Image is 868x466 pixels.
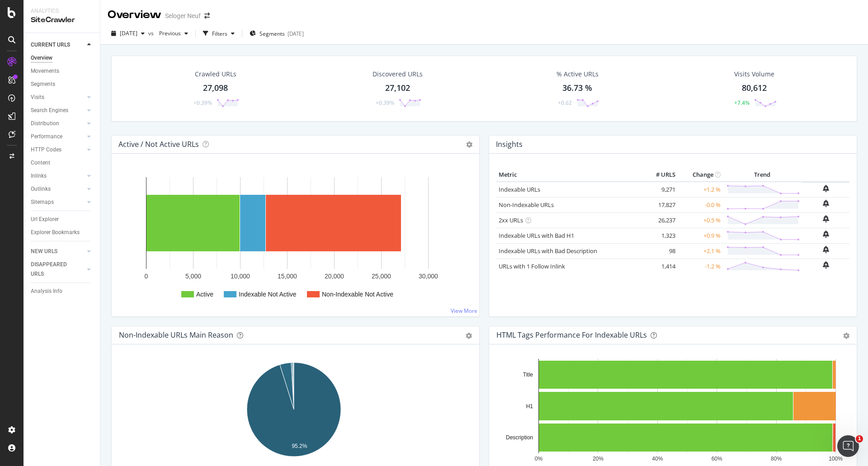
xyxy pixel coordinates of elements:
a: HTTP Codes [31,145,85,155]
text: 60% [712,456,722,462]
div: Visits Volume [734,70,774,79]
span: 1 [856,435,863,442]
td: -0.0 % [678,197,723,212]
button: Filters [199,26,238,41]
div: Overview [31,53,52,63]
a: URLs with 1 Follow Inlink [499,262,565,270]
text: Indexable Not Active [239,291,297,298]
text: 40% [652,456,663,462]
a: Performance [31,132,85,141]
div: Content [31,158,50,168]
div: SiteCrawler [31,15,93,25]
a: Non-Indexable URLs [499,201,554,209]
text: Description [506,434,533,441]
td: +1.2 % [678,182,723,198]
th: # URLS [642,168,678,182]
a: Search Engines [31,106,85,115]
button: Previous [156,26,192,41]
div: Search Engines [31,106,68,115]
a: Analysis Info [31,287,94,296]
a: Overview [31,53,94,63]
svg: A chart. [119,359,469,464]
div: 80,612 [742,82,767,94]
div: Visits [31,93,44,102]
text: 20% [593,456,604,462]
text: 0 [145,273,148,280]
text: 0% [535,456,543,462]
iframe: Intercom live chat [837,435,859,457]
text: Title [523,372,533,378]
div: +0.39% [376,99,394,107]
div: CURRENT URLS [31,40,70,50]
div: Discovered URLs [373,70,423,79]
div: HTTP Codes [31,145,61,155]
div: bell-plus [823,185,829,192]
div: bell-plus [823,246,829,253]
div: bell-plus [823,200,829,207]
a: Distribution [31,119,85,128]
th: Trend [723,168,802,182]
span: vs [148,29,156,37]
text: Non-Indexable Not Active [322,291,393,298]
div: Segments [31,80,55,89]
div: Performance [31,132,62,141]
a: Movements [31,66,94,76]
text: H1 [526,403,533,410]
div: Non-Indexable URLs Main Reason [119,330,233,339]
td: -1.2 % [678,259,723,274]
div: [DATE] [288,30,304,38]
div: Inlinks [31,171,47,181]
svg: A chart. [496,359,846,464]
a: Sitemaps [31,198,85,207]
th: Change [678,168,723,182]
text: 100% [829,456,843,462]
div: gear [843,333,849,339]
a: NEW URLS [31,247,85,256]
div: arrow-right-arrow-left [204,13,210,19]
div: NEW URLS [31,247,57,256]
a: Indexable URLs with Bad Description [499,247,597,255]
div: bell-plus [823,231,829,238]
svg: A chart. [119,168,472,309]
a: DISAPPEARED URLS [31,260,85,279]
span: 2025 Sep. 14th [120,29,137,37]
i: Options [466,141,472,148]
span: Previous [156,29,181,37]
text: 10,000 [231,273,250,280]
div: 27,102 [385,82,410,94]
div: 27,098 [203,82,228,94]
text: 5,000 [185,273,201,280]
text: 30,000 [419,273,438,280]
a: Segments [31,80,94,89]
div: Analytics [31,7,93,15]
td: 1,414 [642,259,678,274]
button: [DATE] [108,26,148,41]
div: HTML Tags Performance for Indexable URLs [496,330,647,339]
text: 25,000 [372,273,391,280]
a: Indexable URLs with Bad H1 [499,231,574,240]
td: 98 [642,243,678,259]
a: Inlinks [31,171,85,181]
div: +0.39% [193,99,212,107]
td: +0.9 % [678,228,723,243]
div: Filters [212,30,227,38]
a: Indexable URLs [499,185,540,193]
a: Visits [31,93,85,102]
h4: Insights [496,138,523,151]
td: 1,323 [642,228,678,243]
div: Explorer Bookmarks [31,228,80,237]
div: % Active URLs [557,70,599,79]
div: gear [466,333,472,339]
a: Url Explorer [31,215,94,224]
text: 80% [771,456,782,462]
div: Seloger Neuf [165,11,201,20]
div: +0.62 [558,99,572,107]
div: Distribution [31,119,59,128]
div: Sitemaps [31,198,54,207]
div: Analysis Info [31,287,62,296]
td: 17,827 [642,197,678,212]
td: 26,237 [642,212,678,228]
text: Active [196,291,213,298]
